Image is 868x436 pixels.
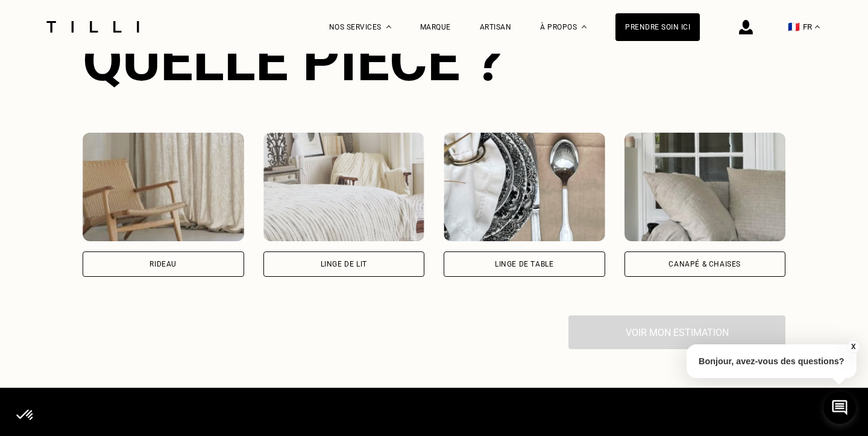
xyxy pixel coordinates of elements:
[495,261,553,268] div: Linge de table
[624,133,786,241] img: Tilli retouche votre Canapé & chaises
[42,21,143,33] img: Logo du service de couturière Tilli
[83,133,244,241] img: Tilli retouche votre Rideau
[480,23,512,31] a: Artisan
[263,133,425,241] img: Tilli retouche votre Linge de lit
[739,20,753,34] img: icône connexion
[668,261,741,268] div: Canapé & chaises
[83,27,785,94] div: Quelle pièce ?
[149,261,177,268] div: Rideau
[582,25,587,28] img: Menu déroulant à propos
[815,25,820,28] img: menu déroulant
[321,261,367,268] div: Linge de lit
[615,13,700,41] a: Prendre soin ici
[444,133,605,241] img: Tilli retouche votre Linge de table
[788,21,800,33] span: 🇫🇷
[847,340,859,353] button: X
[687,344,857,378] p: Bonjour, avez-vous des questions?
[386,25,391,28] img: Menu déroulant
[420,23,451,31] a: Marque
